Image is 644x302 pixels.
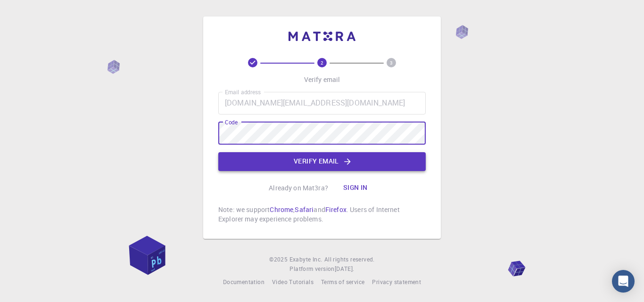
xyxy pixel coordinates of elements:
[289,255,322,263] span: Exabyte Inc.
[324,255,375,264] span: All rights reserved.
[295,205,314,214] a: Safari
[218,205,426,224] p: Note: we support , and . Users of Internet Explorer may experience problems.
[272,278,314,287] a: Video Tutorials
[372,278,421,287] a: Privacy statement
[269,183,328,193] p: Already on Mat3ra?
[321,278,364,286] span: Terms of service
[612,270,635,293] div: Open Intercom Messenger
[223,278,264,286] span: Documentation
[304,75,340,84] p: Verify email
[225,118,238,126] label: Code
[270,205,293,214] a: Chrome
[390,59,393,66] text: 3
[269,255,289,264] span: © 2025
[372,278,421,286] span: Privacy statement
[289,264,334,274] span: Platform version
[335,264,355,274] a: [DATE].
[335,265,355,272] span: [DATE] .
[272,278,314,286] span: Video Tutorials
[225,88,261,96] label: Email address
[223,278,264,287] a: Documentation
[321,59,323,66] text: 2
[336,179,375,197] button: Sign in
[325,205,347,214] a: Firefox
[321,278,364,287] a: Terms of service
[289,255,322,264] a: Exabyte Inc.
[218,152,426,171] button: Verify email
